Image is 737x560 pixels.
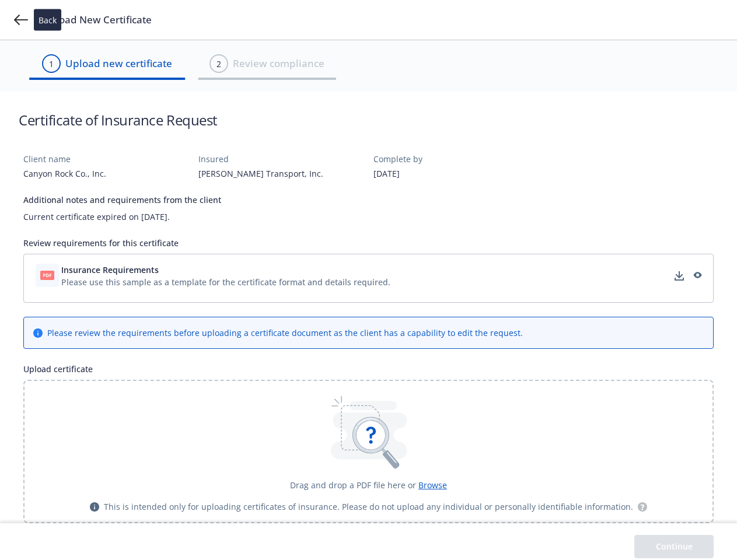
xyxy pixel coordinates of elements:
span: Review compliance [233,56,324,71]
span: Insurance Requirements [61,264,159,276]
div: Please use this sample as a template for the certificate format and details required. [61,276,390,288]
div: Insured [198,153,364,165]
a: preview [690,269,704,283]
div: 1 [49,58,54,70]
div: [PERSON_NAME] Transport, Inc. [198,167,364,180]
div: Please review the requirements before uploading a certificate document as the client has a capabi... [47,327,523,339]
div: Drag and drop a PDF file here or BrowseThis is intended only for uploading certificates of insura... [23,380,714,523]
div: Review requirements for this certificate [23,237,714,249]
div: Upload certificate [23,363,714,375]
span: Upload new certificate [65,56,172,71]
div: Current certificate expired on [DATE]. [23,211,714,223]
a: download [672,269,686,283]
div: Additional notes and requirements from the client [23,194,714,206]
span: Upload New Certificate [42,13,152,27]
div: [DATE] [373,167,539,180]
span: This is intended only for uploading certificates of insurance. Please do not upload any individua... [104,501,633,513]
span: Back [39,14,57,26]
button: Insurance Requirements [61,264,390,276]
div: Insurance RequirementsPlease use this sample as a template for the certificate format and details... [23,254,714,303]
div: Drag and drop a PDF file here or [290,479,447,491]
span: Browse [418,480,447,491]
div: Canyon Rock Co., Inc. [23,167,189,180]
h1: Certificate of Insurance Request [19,110,218,129]
div: Complete by [373,153,539,165]
div: Client name [23,153,189,165]
div: 2 [216,58,221,70]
